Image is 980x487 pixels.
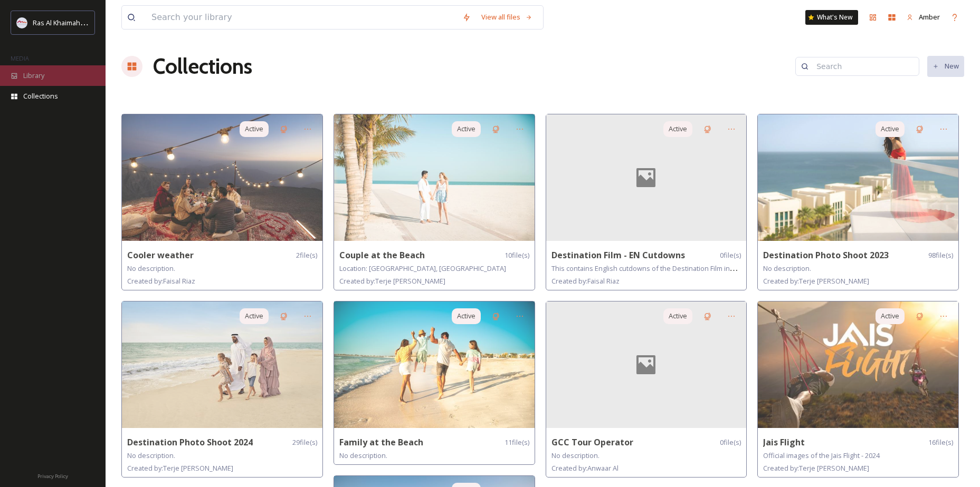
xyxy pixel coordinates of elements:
[505,437,529,447] span: 11 file(s)
[763,276,869,286] span: Created by: Terje [PERSON_NAME]
[23,91,58,101] span: Collections
[720,437,741,447] span: 0 file(s)
[805,10,858,25] a: What's New
[758,301,958,428] img: 00673e52-cc5a-420c-a61f-7b8abfb0f54c.jpg
[339,264,506,273] span: Location: [GEOGRAPHIC_DATA], [GEOGRAPHIC_DATA]
[811,56,914,77] input: Search
[127,249,194,261] strong: Cooler weather
[881,124,899,134] span: Active
[476,7,538,27] a: View all files
[669,124,687,134] span: Active
[881,311,899,321] span: Active
[37,473,68,480] span: Privacy Policy
[339,276,445,286] span: Created by: Terje [PERSON_NAME]
[505,250,529,260] span: 10 file(s)
[153,51,252,82] a: Collections
[339,249,425,261] strong: Couple at the Beach
[551,436,633,448] strong: GCC Tour Operator
[763,436,805,448] strong: Jais Flight
[127,436,253,448] strong: Destination Photo Shoot 2024
[122,114,322,241] img: 3fee7373-bc30-4870-881d-a1ce1f855b52.jpg
[296,250,317,260] span: 2 file(s)
[927,56,964,76] button: New
[37,469,68,482] a: Privacy Policy
[127,264,175,273] span: No description.
[551,463,619,473] span: Created by: Anwaar Al
[17,17,27,28] img: Logo_RAKTDA_RGB-01.png
[551,451,600,460] span: No description.
[127,276,195,286] span: Created by: Faisal Riaz
[23,71,44,81] span: Library
[334,301,535,428] img: 40833ac2-9b7e-441e-9c37-82b00e6b34d8.jpg
[146,6,457,29] input: Search your library
[339,436,423,448] strong: Family at the Beach
[720,250,741,260] span: 0 file(s)
[245,124,263,134] span: Active
[292,437,317,447] span: 29 file(s)
[901,7,945,27] a: Amber
[122,301,322,428] img: b247c5c7-76c1-4511-a868-7f05f0ad745b.jpg
[763,463,869,473] span: Created by: Terje [PERSON_NAME]
[245,311,263,321] span: Active
[33,17,182,27] span: Ras Al Khaimah Tourism Development Authority
[763,264,811,273] span: No description.
[127,463,233,473] span: Created by: Terje [PERSON_NAME]
[127,451,175,460] span: No description.
[928,437,953,447] span: 16 file(s)
[763,249,889,261] strong: Destination Photo Shoot 2023
[551,249,685,261] strong: Destination Film - EN Cutdowns
[457,311,475,321] span: Active
[339,451,387,460] span: No description.
[334,114,535,241] img: 7e8a814c-968e-46a8-ba33-ea04b7243a5d.jpg
[763,451,880,460] span: Official images of the Jais Flight - 2024
[919,12,940,22] span: Amber
[457,124,475,134] span: Active
[551,276,620,286] span: Created by: Faisal Riaz
[758,114,958,241] img: f0ae1fde-13b4-46c4-80dc-587e454a40a6.jpg
[928,250,953,260] span: 98 file(s)
[669,311,687,321] span: Active
[11,54,29,62] span: MEDIA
